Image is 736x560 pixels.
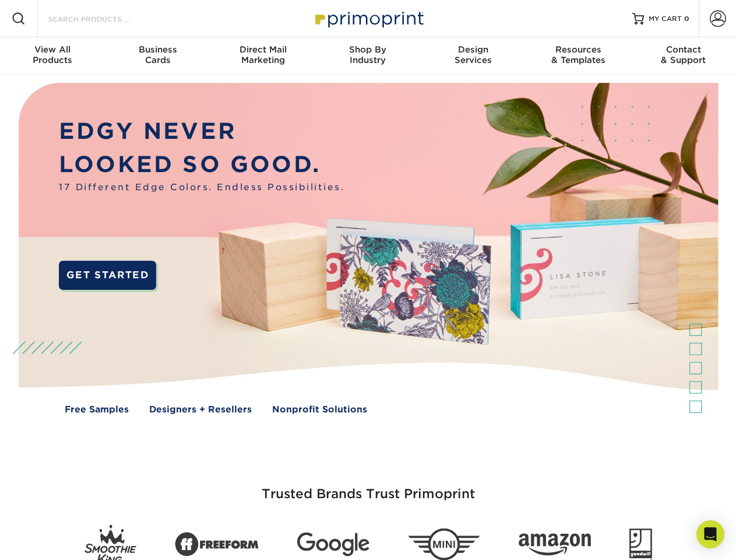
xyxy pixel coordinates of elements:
span: Design [421,44,526,55]
img: Primoprint [310,6,427,31]
a: BusinessCards [105,37,210,75]
p: LOOKED SO GOOD. [59,148,344,181]
a: Direct MailMarketing [210,37,315,75]
a: Shop ByIndustry [315,37,420,75]
span: MY CART [649,14,682,24]
div: & Support [631,44,736,65]
h3: Trusted Brands Trust Primoprint [27,459,709,516]
img: Goodwill [629,528,652,560]
a: Free Samples [65,403,129,416]
a: Designers + Resellers [149,403,252,416]
span: Resources [526,44,631,55]
a: Nonprofit Solutions [272,403,367,416]
img: Amazon [519,534,591,556]
a: DesignServices [421,37,526,75]
div: Marketing [210,44,315,65]
div: Cards [105,44,210,65]
span: Business [105,44,210,55]
a: Resources& Templates [526,37,631,75]
div: Open Intercom Messenger [696,520,724,548]
span: Shop By [315,44,420,55]
span: 17 Different Edge Colors. Endless Possibilities. [59,181,344,194]
span: Direct Mail [210,44,315,55]
p: EDGY NEVER [59,115,344,148]
a: GET STARTED [59,261,156,290]
img: Google [297,533,369,556]
div: Services [421,44,526,65]
input: SEARCH PRODUCTS..... [47,12,161,26]
a: Contact& Support [631,37,736,75]
div: & Templates [526,44,631,65]
span: 0 [684,15,689,23]
div: Industry [315,44,420,65]
span: Contact [631,44,736,55]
